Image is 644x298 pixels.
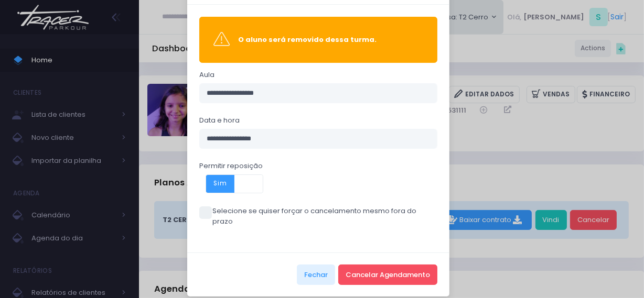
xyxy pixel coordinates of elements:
[297,264,335,284] button: Fechar
[199,206,438,226] label: Selecione se quiser forçar o cancelamento mesmo fora do prazo
[199,70,214,80] label: Aula
[238,35,423,45] div: O aluno será removido dessa turma.
[338,264,437,284] button: Cancelar Agendamento
[206,175,234,193] span: Sim
[199,115,240,126] label: Data e hora
[199,161,263,171] label: Permitir reposição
